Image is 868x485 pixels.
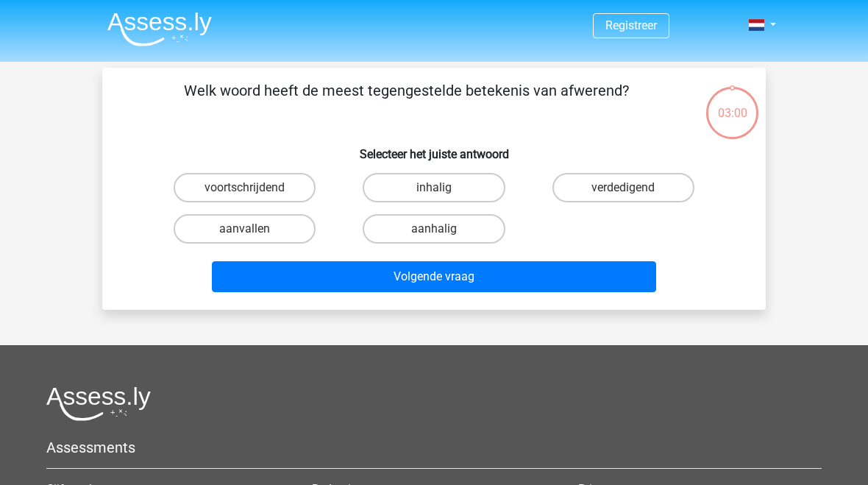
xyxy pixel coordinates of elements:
label: inhalig [363,173,505,202]
h5: Assessments [46,439,822,456]
img: Assessly [107,12,212,46]
a: Registreer [605,18,657,32]
label: aanvallen [174,214,316,244]
div: 03:00 [705,85,760,122]
h6: Selecteer het juiste antwoord [126,135,742,161]
label: voortschrijdend [174,173,316,202]
p: Welk woord heeft de meest tegengestelde betekenis van afwerend? [126,79,687,124]
button: Volgende vraag [212,261,657,292]
label: verdedigend [552,173,694,202]
img: Assessly logo [46,386,151,421]
label: aanhalig [363,214,505,244]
